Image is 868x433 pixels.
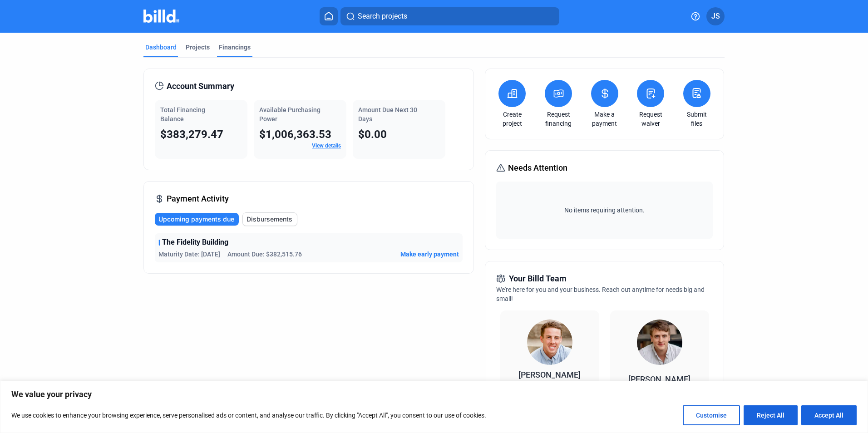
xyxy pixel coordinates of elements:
span: Search projects [358,11,407,22]
a: Request financing [542,110,574,128]
span: Amount Due: $382,515.76 [227,250,302,259]
span: Available Purchasing Power [259,106,321,123]
span: Maturity Date: [DATE] [158,250,220,259]
span: Payment Activity [167,192,229,205]
span: The Fidelity Building [162,237,228,248]
img: Billd Company Logo [143,10,179,23]
a: Create project [496,110,528,128]
span: $1,006,363.53 [259,128,331,141]
div: Projects [186,43,210,52]
span: [PERSON_NAME] [628,374,690,384]
button: Accept All [801,405,857,425]
button: Reject All [744,405,798,425]
span: Your Billd Team [509,272,567,285]
span: We're here for you and your business. Reach out anytime for needs big and small! [496,286,705,302]
div: Dashboard [145,43,177,52]
a: Request waiver [635,110,666,128]
button: Disbursements [242,212,297,226]
span: Disbursements [247,215,292,224]
span: No items requiring attention. [500,206,709,215]
button: JS [706,7,725,25]
button: Search projects [340,7,559,25]
span: Total Financing Balance [160,106,205,123]
div: Financings [219,43,251,52]
p: We value your privacy [11,389,857,400]
span: Amount Due Next 30 Days [358,106,417,123]
button: Upcoming payments due [155,213,239,226]
p: We use cookies to enhance your browsing experience, serve personalised ads or content, and analys... [11,410,486,421]
span: Account Summary [167,80,234,93]
span: Needs Attention [508,162,567,174]
a: Make a payment [589,110,621,128]
a: Submit files [681,110,713,128]
button: Customise [683,405,740,425]
span: $383,279.47 [160,128,223,141]
button: Make early payment [400,250,459,259]
span: Upcoming payments due [158,215,234,224]
span: [PERSON_NAME] [518,370,581,379]
a: View details [312,143,341,149]
img: Relationship Manager [527,320,572,365]
span: $0.00 [358,128,387,141]
span: JS [711,11,720,22]
img: Territory Manager [637,320,682,365]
